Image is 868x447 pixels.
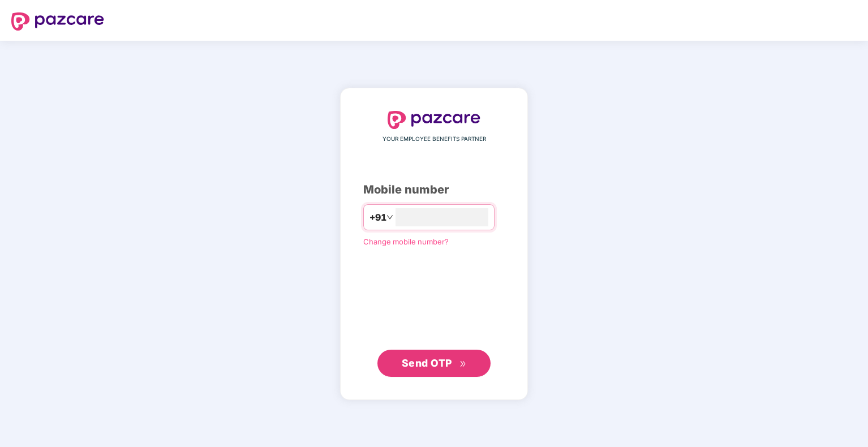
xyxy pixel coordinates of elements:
img: logo [11,12,104,31]
div: Mobile number [363,181,505,199]
a: Change mobile number? [363,237,449,246]
span: YOUR EMPLOYEE BENEFITS PARTNER [383,135,486,144]
span: +91 [369,210,386,225]
span: Send OTP [402,357,452,369]
span: down [386,214,393,221]
button: Send OTPdouble-right [377,350,491,377]
span: double-right [459,360,467,368]
img: logo [388,111,480,129]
